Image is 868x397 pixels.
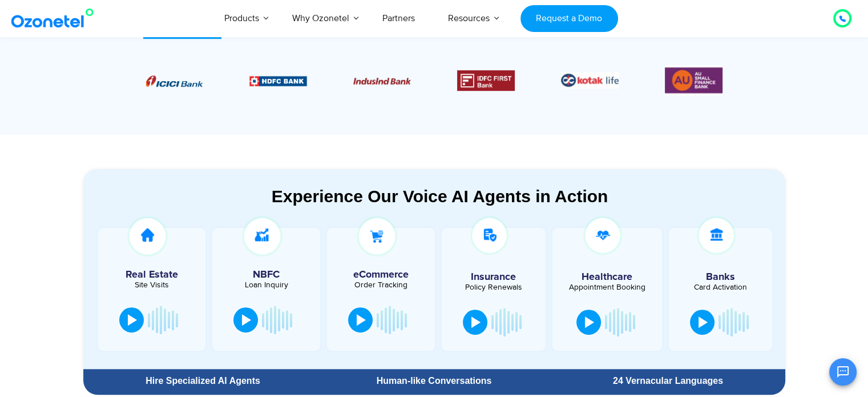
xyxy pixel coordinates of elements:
h5: Healthcare [561,272,653,282]
img: Picture9.png [249,76,307,86]
div: 1 / 6 [146,74,203,87]
div: Loan Inquiry [218,281,314,289]
div: 24 Vernacular Languages [556,376,779,386]
div: Hire Specialized AI Agents [89,376,317,386]
div: Site Visits [104,281,200,289]
h5: Banks [675,272,767,282]
div: Image Carousel [146,65,722,95]
img: Picture10.png [353,78,411,85]
img: Picture26.jpg [561,72,619,89]
img: Picture13.png [665,65,722,95]
div: 6 / 6 [665,65,722,95]
div: Policy Renewals [447,283,540,291]
a: Request a Demo [520,5,618,32]
div: Card Activation [675,283,767,291]
h5: eCommerce [333,270,429,280]
img: Picture12.png [457,70,515,91]
div: Appointment Booking [561,283,653,291]
div: Human-like Conversations [322,376,545,386]
div: Experience Our Voice AI Agents in Action [95,186,785,206]
img: Picture8.png [146,75,203,87]
h5: Insurance [447,272,540,282]
div: 3 / 6 [353,74,411,87]
div: Order Tracking [333,281,429,289]
div: 4 / 6 [457,70,515,91]
button: Open chat [829,358,857,386]
h5: NBFC [218,270,314,280]
h5: Real Estate [104,270,200,280]
div: 5 / 6 [561,72,619,89]
div: 2 / 6 [249,74,307,87]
